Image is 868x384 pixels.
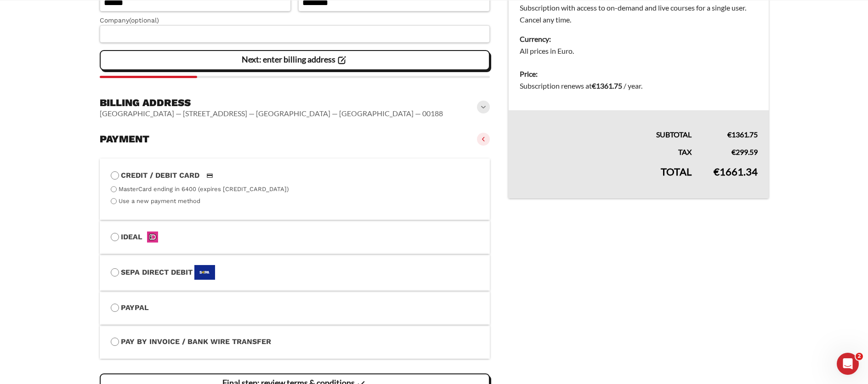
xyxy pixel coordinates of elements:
[129,17,159,24] span: (optional)
[509,158,703,198] th: Total
[100,15,490,26] label: Company
[119,198,200,204] label: Use a new payment method
[111,231,479,243] label: iDEAL
[520,45,757,57] dd: All prices in Euro.
[520,33,757,45] dt: Currency:
[111,338,119,346] input: Pay by Invoice / Bank Wire Transfer
[509,141,703,158] th: Tax
[111,268,119,277] input: SEPA Direct DebitSEPA
[144,232,161,243] img: iDEAL
[592,81,596,90] span: €
[727,130,732,139] span: €
[714,165,758,178] bdi: 1661.34
[111,265,479,280] label: SEPA Direct Debit
[100,96,443,109] h3: Billing address
[119,186,289,192] label: MasterCard ending in 6400 (expires [CREDIT_CARD_DATA])
[732,147,736,156] span: €
[732,147,758,156] bdi: 299.59
[100,109,443,118] vaadin-horizontal-layout: [GEOGRAPHIC_DATA] — [STREET_ADDRESS] — [GEOGRAPHIC_DATA] — [GEOGRAPHIC_DATA] — 00188
[856,353,863,360] span: 2
[111,169,479,181] label: Credit / Debit Card
[194,265,215,280] img: SEPA
[111,171,119,180] input: Credit / Debit CardCredit / Debit Card
[201,170,218,181] img: Credit / Debit Card
[520,81,642,90] span: Subscription renews at .
[111,304,119,312] input: PayPal
[520,68,757,80] dt: Price:
[837,353,859,375] iframe: Intercom live chat
[111,233,119,241] input: iDEALiDEAL
[520,2,757,26] dd: Subscription with access to on-demand and live courses for a single user. Cancel any time.
[509,110,703,141] th: Subtotal
[100,133,149,146] h3: Payment
[592,81,622,90] bdi: 1361.75
[714,165,720,178] span: €
[624,81,641,90] span: / year
[727,130,758,139] bdi: 1361.75
[111,302,479,314] label: PayPal
[111,336,479,348] label: Pay by Invoice / Bank Wire Transfer
[100,50,490,70] vaadin-button: Next: enter billing address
